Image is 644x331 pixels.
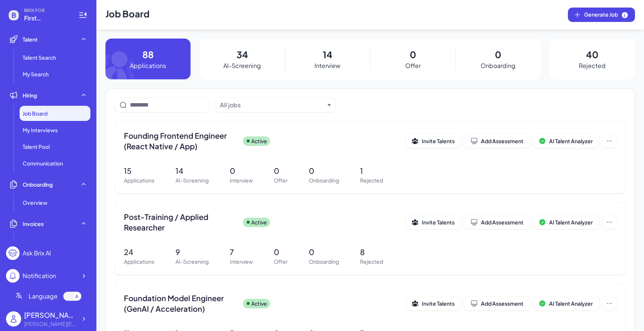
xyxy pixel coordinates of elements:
[23,199,47,206] span: Overview
[406,215,461,229] button: Invite Talents
[586,48,598,61] p: 40
[568,8,635,22] button: Generate Job
[406,134,461,148] button: Invite Talents
[124,165,154,176] p: 15
[24,320,77,328] div: Maggie@joinbrix.com
[24,310,77,320] div: Maggie
[124,258,154,266] p: Applications
[23,110,47,117] span: Job Board
[23,143,50,150] span: Talent Pool
[274,246,288,258] p: 0
[470,218,523,226] div: Add Assessment
[23,181,53,188] span: Onboarding
[360,176,383,184] p: Rejected
[309,165,339,176] p: 0
[175,165,209,176] p: 14
[422,219,455,226] span: Invite Talents
[23,36,38,43] span: Talent
[410,48,416,61] p: 0
[251,137,267,145] p: Active
[29,292,58,301] span: Language
[309,176,339,184] p: Onboarding
[230,165,253,176] p: 0
[314,61,340,70] p: Interview
[124,212,237,233] span: Post-Training / Applied Researcher
[309,258,339,266] p: Onboarding
[223,61,261,70] p: AI-Screening
[220,101,241,110] div: All jobs
[274,176,288,184] p: Offer
[470,137,523,145] div: Add Assessment
[251,300,267,308] p: Active
[24,8,69,14] span: BRIX FOR
[274,258,288,266] p: Offer
[533,296,599,311] button: AI Talent Analyzer
[175,258,209,266] p: AI-Screening
[237,48,248,61] p: 34
[360,165,383,176] p: 1
[230,246,253,258] p: 7
[309,246,339,258] p: 0
[230,258,253,266] p: Interview
[405,61,421,70] p: Offer
[24,14,69,23] span: First Intelligence
[251,218,267,226] p: Active
[220,101,325,110] button: All jobs
[274,165,288,176] p: 0
[549,219,593,226] span: AI Talent Analyzer
[23,220,44,227] span: Invoices
[23,159,63,167] span: Communication
[549,300,593,307] span: AI Talent Analyzer
[23,238,62,246] span: Monthly invoice
[124,130,237,152] span: Founding Frontend Engineer (React Native / App)
[495,48,501,61] p: 0
[481,61,516,70] p: Onboarding
[464,296,530,311] button: Add Assessment
[175,176,209,184] p: AI-Screening
[23,271,56,280] div: Notification
[422,138,455,144] span: Invite Talents
[124,293,237,314] span: Foundation Model Engineer (GenAI / Acceleration)
[124,176,154,184] p: Applications
[23,70,49,78] span: My Search
[464,215,530,229] button: Add Assessment
[584,11,629,19] span: Generate Job
[464,134,530,148] button: Add Assessment
[23,91,37,99] span: Hiring
[23,249,51,258] div: Ask Brix AI
[360,258,383,266] p: Rejected
[6,311,21,326] img: user_logo.png
[406,296,461,311] button: Invite Talents
[533,134,599,148] button: AI Talent Analyzer
[360,246,383,258] p: 8
[533,215,599,229] button: AI Talent Analyzer
[422,300,455,307] span: Invite Talents
[230,176,253,184] p: Interview
[23,54,56,61] span: Talent Search
[470,300,523,307] div: Add Assessment
[549,138,593,144] span: AI Talent Analyzer
[175,246,209,258] p: 9
[579,61,606,70] p: Rejected
[23,126,58,134] span: My Interviews
[124,246,154,258] p: 24
[323,48,333,61] p: 14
